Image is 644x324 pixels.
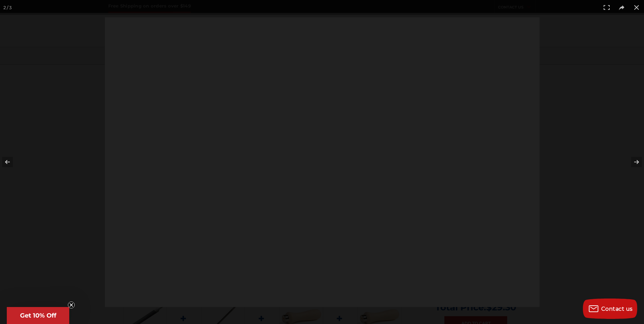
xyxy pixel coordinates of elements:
div: Get 10% OffClose teaser [7,307,69,324]
span: Get 10% Off [20,312,56,319]
button: Contact us [583,299,637,319]
button: Next (arrow right) [620,145,644,179]
span: Contact us [601,306,633,312]
button: Close teaser [68,302,75,308]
